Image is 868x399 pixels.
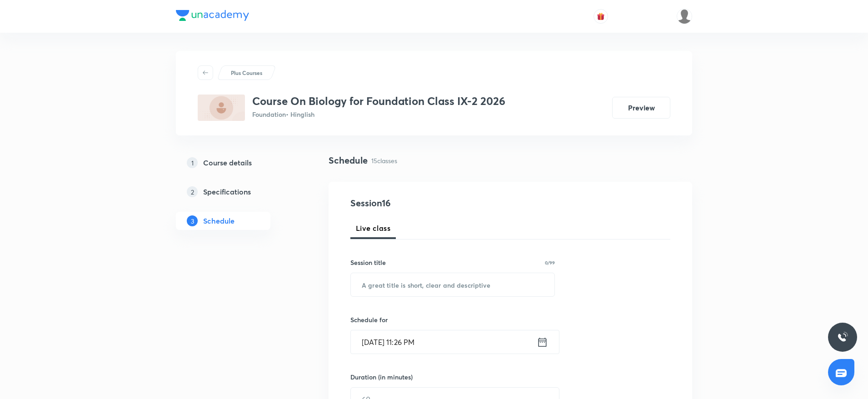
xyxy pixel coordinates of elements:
a: 2Specifications [176,183,299,201]
p: Plus Courses [231,69,262,77]
img: ttu [837,332,848,343]
p: 1 [187,157,198,168]
h5: Schedule [203,215,234,226]
img: 66943962-C2CB-49FC-9B53-C12438685689_plus.png [198,95,245,121]
img: Ankit Porwal [677,9,692,24]
p: 2 [187,186,198,197]
h5: Specifications [203,186,251,197]
input: A great title is short, clear and descriptive [351,273,554,296]
p: Foundation • Hinglish [252,110,505,119]
button: Preview [612,97,670,119]
h6: Schedule for [350,315,555,324]
h6: Duration (in minutes) [350,372,413,382]
h5: Course details [203,157,252,168]
p: 15 classes [371,156,397,165]
p: 0/99 [545,260,555,265]
h6: Session title [350,258,386,267]
h3: Course On Biology for Foundation Class IX-2 2026 [252,95,505,108]
img: avatar [597,12,605,20]
a: 1Course details [176,154,299,172]
h4: Schedule [329,154,368,167]
button: avatar [594,9,608,24]
p: 3 [187,215,198,226]
a: Company Logo [176,10,249,23]
img: Company Logo [176,10,249,21]
span: Live class [356,223,390,234]
h4: Session 16 [350,196,516,210]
